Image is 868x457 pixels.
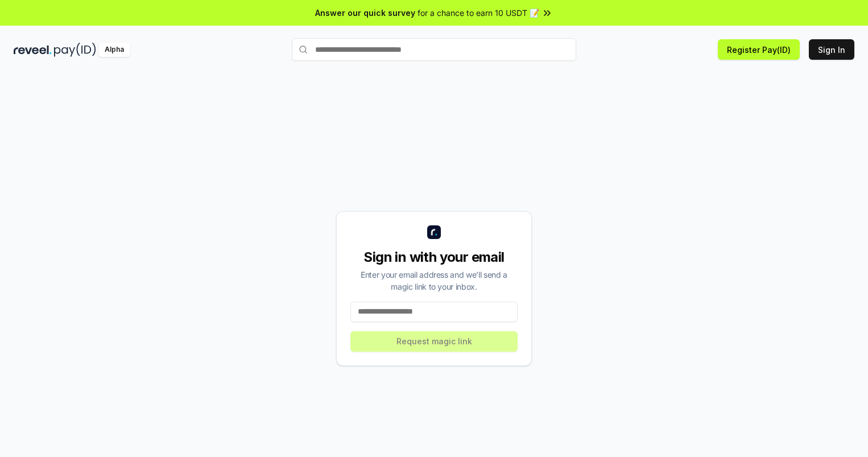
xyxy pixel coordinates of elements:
div: Alpha [98,43,130,57]
div: Enter your email address and we’ll send a magic link to your inbox. [350,269,518,293]
img: logo_small [427,225,441,239]
button: Sign In [809,39,854,60]
button: Register Pay(ID) [718,39,800,60]
span: for a chance to earn 10 USDT 📝 [418,7,539,19]
div: Sign in with your email [350,248,518,266]
img: pay_id [54,43,96,57]
img: reveel_dark [14,43,52,57]
span: Answer our quick survey [315,7,415,19]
